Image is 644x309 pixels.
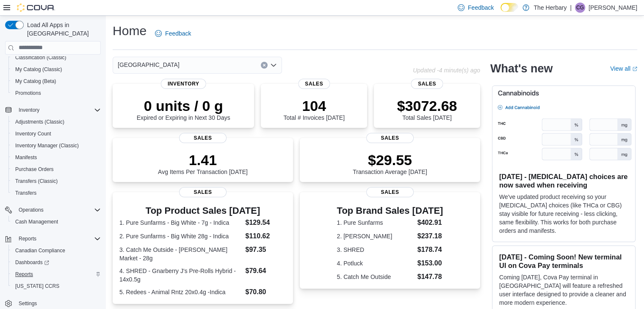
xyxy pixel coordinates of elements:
[15,218,58,225] span: Cash Management
[15,205,47,215] button: Operations
[2,233,104,245] button: Reports
[8,280,104,292] button: [US_STATE] CCRS
[8,175,104,187] button: Transfers (Classic)
[366,133,414,143] span: Sales
[15,190,36,196] span: Transfers
[15,205,101,215] span: Operations
[165,29,191,38] span: Feedback
[19,300,37,307] span: Settings
[12,269,101,279] span: Reports
[179,187,227,197] span: Sales
[468,3,494,12] span: Feedback
[283,97,344,114] p: 104
[245,218,286,228] dd: $129.54
[12,88,44,98] a: Promotions
[12,188,101,198] span: Transfers
[575,3,585,13] div: Chelsea Grahn
[15,298,101,309] span: Settings
[261,62,268,69] button: Clear input
[161,79,206,89] span: Inventory
[8,75,104,87] button: My Catalog (Beta)
[15,66,62,73] span: My Catalog (Classic)
[245,245,286,255] dd: $97.35
[270,62,277,69] button: Open list of options
[119,206,286,216] h3: Top Product Sales [DATE]
[12,76,101,86] span: My Catalog (Beta)
[8,216,104,228] button: Cash Management
[12,269,36,279] a: Reports
[12,117,68,127] a: Adjustments (Classic)
[8,245,104,257] button: Canadian Compliance
[113,22,146,39] h1: Home
[417,258,443,268] dd: $153.00
[12,64,66,74] a: My Catalog (Classic)
[8,163,104,175] button: Purchase Orders
[137,97,230,114] p: 0 units / 0 g
[8,268,104,280] button: Reports
[499,273,628,307] p: Coming [DATE], Cova Pay terminal in [GEOGRAPHIC_DATA] will feature a refreshed user interface des...
[245,266,286,276] dd: $79.64
[15,105,101,115] span: Inventory
[24,21,101,38] span: Load All Apps in [GEOGRAPHIC_DATA]
[15,154,37,161] span: Manifests
[2,204,104,216] button: Operations
[12,152,101,163] span: Manifests
[119,267,242,284] dt: 4. SHRED - Gnarberry J's Pre-Rolls Hybrid - 14x0.5g
[8,187,104,199] button: Transfers
[245,287,286,297] dd: $70.80
[366,187,414,197] span: Sales
[15,119,64,125] span: Adjustments (Classic)
[15,54,66,61] span: Classification (Classic)
[12,152,40,163] a: Manifests
[12,141,82,151] a: Inventory Manager (Classic)
[158,152,248,168] p: 1.41
[8,152,104,163] button: Manifests
[15,234,101,244] span: Reports
[19,207,44,213] span: Operations
[12,52,101,63] span: Classification (Classic)
[12,164,57,174] a: Purchase Orders
[576,3,584,13] span: CG
[12,188,40,198] a: Transfers
[118,60,180,70] span: [GEOGRAPHIC_DATA]
[417,245,443,255] dd: $178.74
[417,231,443,241] dd: $237.18
[158,152,248,175] div: Avg Items Per Transaction [DATE]
[337,246,414,254] dt: 3. SHRED
[417,218,443,228] dd: $402.91
[8,116,104,128] button: Adjustments (Classic)
[8,52,104,63] button: Classification (Classic)
[500,12,501,12] span: Dark Mode
[2,104,104,116] button: Inventory
[12,217,101,227] span: Cash Management
[337,232,414,240] dt: 2. [PERSON_NAME]
[15,178,58,185] span: Transfers (Classic)
[337,259,414,268] dt: 4. Potluck
[337,206,443,216] h3: Top Brand Sales [DATE]
[15,259,49,266] span: Dashboards
[119,288,242,296] dt: 5. Redees - Animal Rntz 20x0.4g -Indica
[589,3,637,13] p: [PERSON_NAME]
[12,141,101,151] span: Inventory Manager (Classic)
[298,79,330,89] span: Sales
[19,235,36,242] span: Reports
[411,79,443,89] span: Sales
[15,247,65,254] span: Canadian Compliance
[12,117,101,127] span: Adjustments (Classic)
[337,273,414,281] dt: 5. Catch Me Outside
[8,257,104,268] a: Dashboards
[632,66,637,72] svg: External link
[337,218,414,227] dt: 1. Pure Sunfarms
[12,164,101,174] span: Purchase Orders
[15,298,40,309] a: Settings
[12,76,60,86] a: My Catalog (Beta)
[17,3,55,12] img: Cova
[12,217,61,227] a: Cash Management
[417,272,443,282] dd: $147.78
[119,232,242,240] dt: 2. Pure Sunfarms - Big White 28g - Indica
[12,129,55,139] a: Inventory Count
[12,176,61,186] a: Transfers (Classic)
[15,90,41,97] span: Promotions
[245,231,286,241] dd: $110.62
[499,193,628,235] p: We've updated product receiving so your [MEDICAL_DATA] choices (like THCa or CBG) stay visible fo...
